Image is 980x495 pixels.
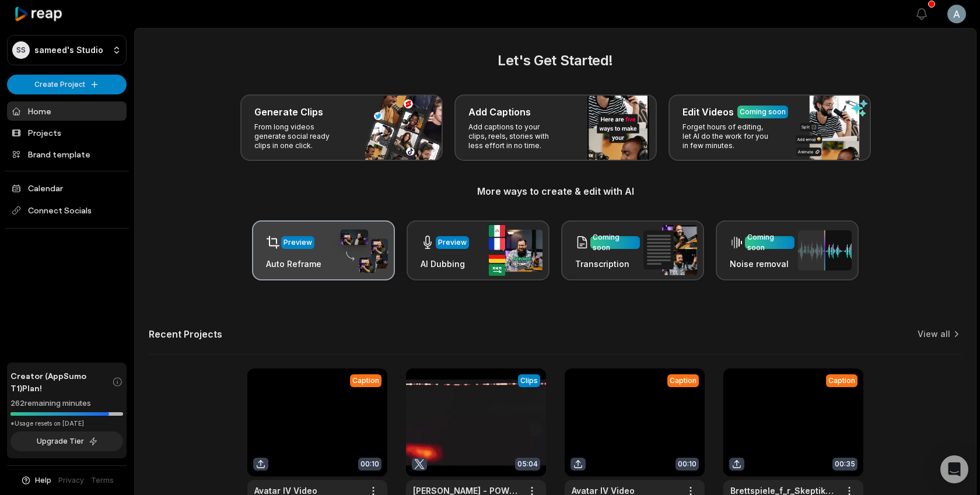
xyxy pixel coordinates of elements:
h3: Edit Videos [682,105,734,119]
a: Projects [7,123,127,142]
button: Help [20,475,51,486]
img: transcription.png [643,225,697,275]
div: Coming soon [747,232,792,253]
p: sameed's Studio [34,45,103,55]
div: Preview [283,237,312,248]
div: Open Intercom Messenger [940,455,968,483]
button: Upgrade Tier [10,431,123,451]
a: Brand template [7,145,127,164]
a: Home [7,101,127,121]
h3: Noise removal [730,258,794,270]
div: Coming soon [593,232,638,253]
h2: Recent Projects [149,328,222,340]
h3: AI Dubbing [421,258,469,270]
div: Preview [438,237,467,248]
div: SS [12,41,30,59]
h3: Generate Clips [254,105,323,119]
h2: Let's Get Started! [149,50,962,71]
a: Calendar [7,178,127,198]
img: noise_removal.png [798,230,852,271]
a: Terms [91,475,114,486]
img: auto_reframe.png [334,228,388,273]
span: Connect Socials [7,200,127,221]
div: 262 remaining minutes [10,398,123,409]
span: Creator (AppSumo T1) Plan! [10,370,112,394]
img: ai_dubbing.png [489,225,542,276]
h3: Auto Reframe [266,258,321,270]
p: From long videos generate social ready clips in one click. [254,122,345,150]
h3: Add Captions [468,105,531,119]
h3: More ways to create & edit with AI [149,184,962,198]
button: Create Project [7,75,127,94]
a: View all [918,328,950,340]
a: Privacy [58,475,84,486]
div: *Usage resets on [DATE] [10,419,123,428]
p: Add captions to your clips, reels, stories with less effort in no time. [468,122,559,150]
p: Forget hours of editing, let AI do the work for you in few minutes. [682,122,773,150]
h3: Transcription [575,258,640,270]
span: Help [35,475,51,486]
div: Coming soon [740,107,786,117]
